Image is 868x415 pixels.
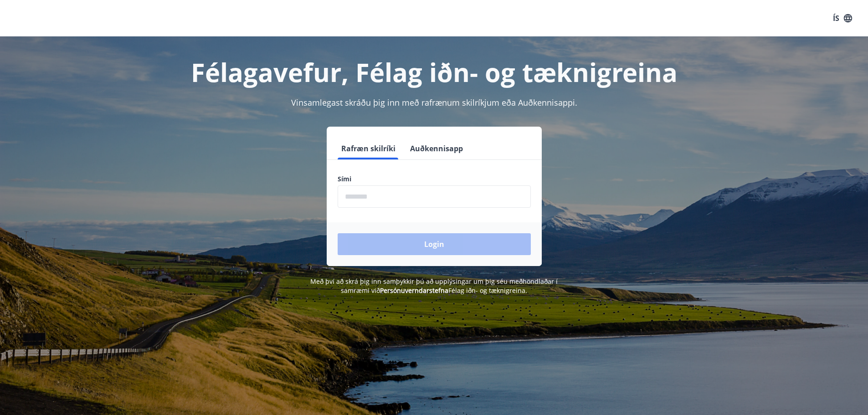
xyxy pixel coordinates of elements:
label: Sími [338,174,531,184]
a: Persónuverndarstefna [380,286,448,295]
button: Auðkennisapp [406,138,467,159]
h1: Félagavefur, Félag iðn- og tæknigreina [117,55,751,89]
button: ÍS [828,10,857,26]
button: Rafræn skilríki [338,138,399,159]
span: Vinsamlegast skráðu þig inn með rafrænum skilríkjum eða Auðkennisappi. [291,97,577,108]
span: Með því að skrá þig inn samþykkir þú að upplýsingar um þig séu meðhöndlaðar í samræmi við Félag i... [310,277,558,295]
